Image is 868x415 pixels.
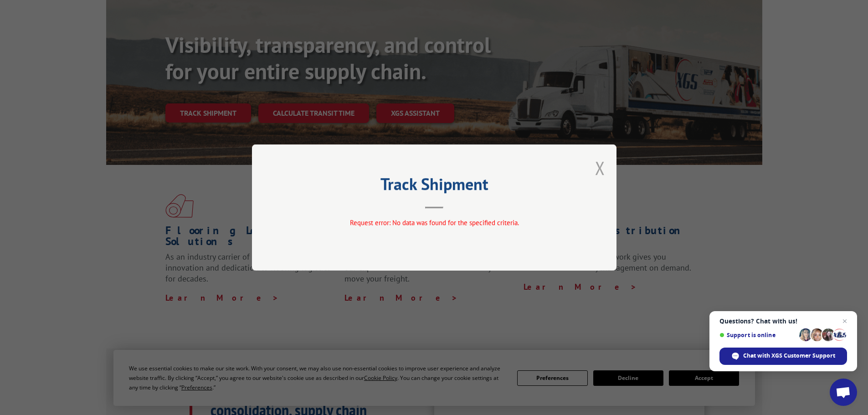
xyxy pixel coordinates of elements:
[349,218,519,227] span: Request error: No data was found for the specified criteria.
[839,316,850,327] span: Close chat
[595,156,605,180] button: Close modal
[719,332,796,338] span: Support is online
[719,318,847,325] span: Questions? Chat with us!
[298,178,571,195] h2: Track Shipment
[743,352,835,360] span: Chat with XGS Customer Support
[830,379,857,406] div: Open chat
[719,348,847,365] div: Chat with XGS Customer Support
